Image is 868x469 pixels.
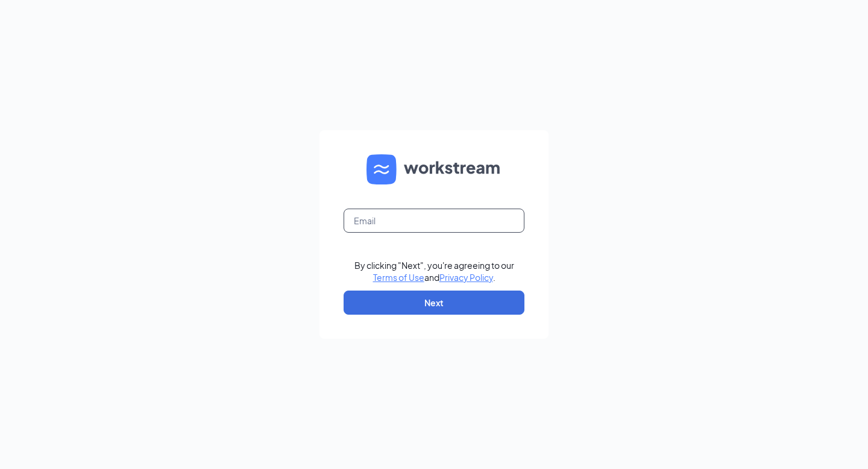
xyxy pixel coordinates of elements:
a: Terms of Use [373,272,424,283]
a: Privacy Policy [439,272,493,283]
img: WS logo and Workstream text [366,154,502,184]
button: Next [344,291,524,315]
input: Email [344,209,524,233]
div: By clicking "Next", you're agreeing to our and . [354,259,514,283]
